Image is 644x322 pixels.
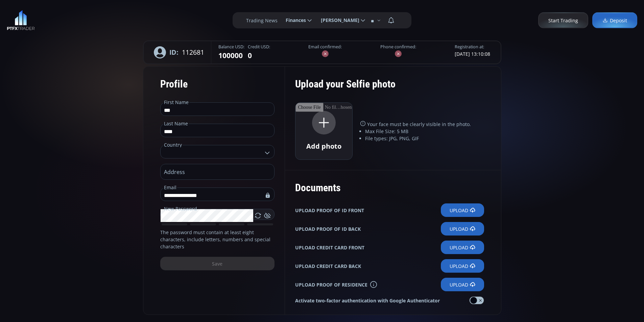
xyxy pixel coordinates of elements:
[455,44,490,57] fieldset: [DATE] 13:10:08
[441,203,484,217] label: Upload
[169,47,178,57] b: ID:
[441,259,484,273] label: Upload
[143,66,285,315] form: The password must contain at least eight characters, include letters, numbers and special characters
[455,44,484,50] legend: Registration at:
[316,14,359,27] span: [PERSON_NAME]
[147,41,211,64] div: 112681
[295,281,367,288] b: UPLOAD PROOF OF RESIDENCE
[218,44,244,50] legend: Balance USD:
[160,73,275,95] div: Profile
[7,10,35,30] img: LOGO
[295,263,361,270] b: UPLOAD CREDIT CARD BACK
[248,44,270,61] fieldset: 0
[360,121,484,128] p: Your face must be clearly visible in the photo.
[246,17,278,24] label: Trading News
[295,297,440,304] strong: Activate two-factor authentication with Google Authenticator
[602,17,627,24] span: Deposit
[548,17,578,24] span: Start Trading
[308,44,342,50] label: Email confirmed:
[380,44,416,50] label: Phone confirmed:
[592,13,637,28] a: Deposit
[441,278,484,291] label: Upload
[248,44,270,50] legend: Credit USD:
[295,73,484,102] div: Upload your Selfie photo
[281,14,306,27] span: Finances
[365,135,484,142] li: File types: JPG, PNG, GIF
[295,225,361,232] b: UPLOAD PROOF OF ID BACK
[441,222,484,236] label: Upload
[218,44,244,61] fieldset: 100000
[295,207,364,214] b: UPLOAD PROOF OF ID FRONT
[538,13,588,28] a: Start Trading
[365,128,484,135] li: Max File Size: 5 MB
[441,241,484,254] label: Upload
[295,177,484,198] div: Documents
[295,244,364,251] b: UPLOAD CREDIT CARD FRONT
